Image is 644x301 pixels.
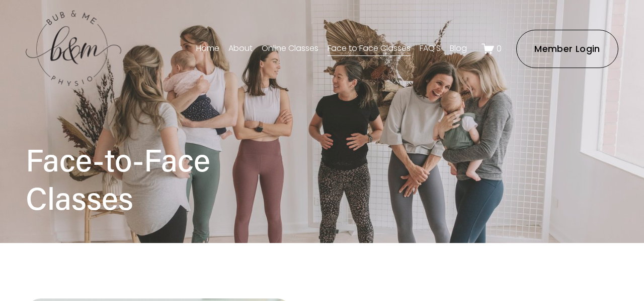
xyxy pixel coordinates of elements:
[450,41,467,57] a: Blog
[262,41,318,57] a: Online Classes
[420,41,441,57] a: FAQ'S
[196,41,219,57] a: Home
[26,140,322,217] h1: Face-to-Face Classes
[328,41,411,57] a: Face to Face Classes
[228,41,253,57] a: About
[481,42,502,55] a: 0 items in cart
[26,10,121,88] img: bubandme
[516,30,618,68] a: Member Login
[497,43,502,54] span: 0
